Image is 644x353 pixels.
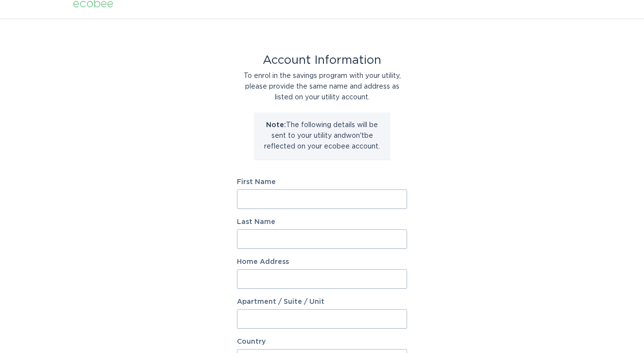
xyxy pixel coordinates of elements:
strong: Note: [266,122,286,129]
div: Account Information [237,55,407,66]
label: Apartment / Suite / Unit [237,298,407,305]
label: First Name [237,179,407,186]
p: The following details will be sent to your utility and won't be reflected on your ecobee account. [261,120,383,152]
label: Home Address [237,259,407,265]
label: Country [237,338,266,345]
div: To enrol in the savings program with your utility, please provide the same name and address as li... [237,71,407,103]
label: Last Name [237,219,407,225]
